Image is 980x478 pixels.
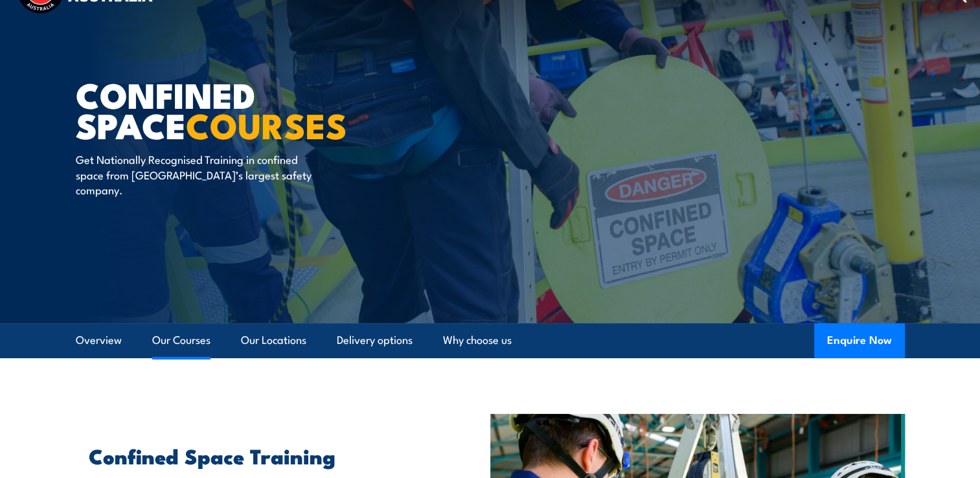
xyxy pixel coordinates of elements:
[814,323,905,358] button: Enquire Now
[76,152,312,197] p: Get Nationally Recognised Training in confined space from [GEOGRAPHIC_DATA]’s largest safety comp...
[443,323,512,358] a: Why choose us
[241,323,306,358] a: Our Locations
[186,97,347,151] strong: COURSES
[89,446,431,464] h2: Confined Space Training
[337,323,413,358] a: Delivery options
[76,323,122,358] a: Overview
[76,79,396,139] h1: Confined Space
[152,323,211,358] a: Our Courses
